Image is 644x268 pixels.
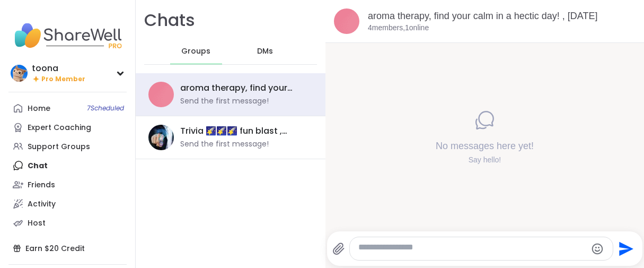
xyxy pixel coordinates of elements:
a: Expert Coaching [8,118,127,137]
div: Say hello! [436,154,534,165]
div: Host [28,218,46,229]
div: Expert Coaching [28,123,91,133]
div: Friends [28,180,55,191]
img: Trivia 🌠🌠🌠 fun blast , Oct 14 [148,125,174,150]
img: aroma therapy, find your calm in a hectic day! , Oct 14 [334,8,359,34]
img: aroma therapy, find your calm in a hectic day! , Oct 14 [148,82,174,107]
button: Emoji picker [591,243,604,255]
div: Send the first message! [180,96,269,107]
div: Trivia 🌠🌠🌠 fun blast , [DATE] [180,125,306,137]
p: 4 members, 1 online [368,23,429,33]
div: Send the first message! [180,139,269,150]
span: Groups [181,46,210,57]
a: aroma therapy, find your calm in a hectic day! , [DATE] [368,11,598,21]
textarea: Type your message [358,242,587,256]
a: Support Groups [8,137,127,156]
div: Earn $20 Credit [8,239,127,258]
img: toona [11,65,28,82]
a: Friends [8,175,127,194]
div: Home [28,103,50,114]
img: ShareWell Nav Logo [8,17,127,54]
div: aroma therapy, find your calm in a hectic day! , [DATE] [180,82,306,94]
button: Send [613,237,637,261]
h4: No messages here yet! [436,139,534,152]
span: Pro Member [41,75,85,84]
div: Activity [28,199,56,210]
a: Host [8,213,127,232]
span: DMs [257,46,273,57]
span: 7 Scheduled [87,104,124,113]
a: Home7Scheduled [8,99,127,118]
h1: Chats [144,8,195,32]
div: toona [32,63,85,74]
div: Support Groups [28,142,90,152]
a: Activity [8,194,127,213]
